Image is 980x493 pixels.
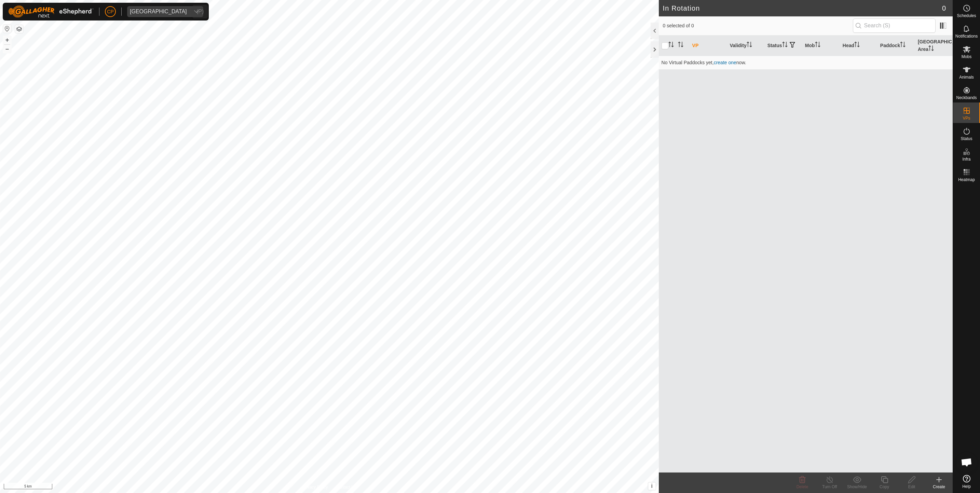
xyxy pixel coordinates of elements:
div: Create [925,484,953,490]
th: Mob [802,36,840,56]
span: Schedules [957,14,976,18]
a: create one [714,60,736,65]
th: Head [840,36,877,56]
p-sorticon: Activate to sort [900,43,906,48]
div: Show/Hide [843,484,871,490]
span: CP [107,8,113,15]
td: No Virtual Paddocks yet, now. [659,56,953,69]
h2: In Rotation [663,4,942,12]
span: VPs [963,116,970,120]
p-sorticon: Activate to sort [782,43,788,48]
div: dropdown trigger [190,6,203,17]
button: Map Layers [15,25,23,33]
button: Reset Map [3,25,11,33]
span: i [651,483,652,489]
span: Delete [797,484,808,489]
button: i [648,482,656,490]
span: 0 [942,3,946,13]
button: + [3,36,11,44]
div: Copy [871,484,898,490]
input: Search (S) [853,18,936,33]
th: Status [765,36,802,56]
p-sorticon: Activate to sort [815,43,820,48]
span: Neckbands [956,96,977,100]
span: 0 selected of 0 [663,22,853,29]
a: Help [953,472,980,491]
th: VP [690,36,727,56]
img: Gallagher Logo [8,5,94,18]
span: Help [962,484,971,489]
button: – [3,45,11,53]
a: Open chat [956,452,977,473]
th: Paddock [877,36,915,56]
div: [GEOGRAPHIC_DATA] [130,9,187,14]
th: Validity [727,36,765,56]
p-sorticon: Activate to sort [928,46,934,52]
p-sorticon: Activate to sort [678,43,683,48]
div: Edit [898,484,925,490]
a: Contact Us [336,484,356,490]
p-sorticon: Activate to sort [668,43,674,48]
span: Heatmap [958,178,975,182]
div: Turn Off [816,484,843,490]
p-sorticon: Activate to sort [747,43,752,48]
span: Manbulloo Station [127,6,190,17]
span: Animals [959,75,974,79]
p-sorticon: Activate to sort [854,43,860,48]
span: Infra [962,157,970,161]
a: Privacy Policy [302,484,328,490]
span: Status [961,137,972,141]
span: Mobs [962,55,971,59]
th: [GEOGRAPHIC_DATA] Area [915,36,953,56]
span: Notifications [955,34,978,38]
